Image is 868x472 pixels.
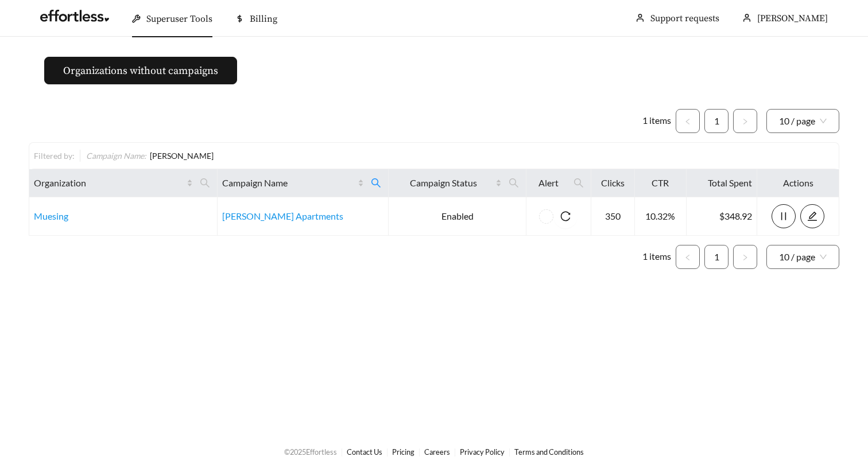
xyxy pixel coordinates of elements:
div: Filtered by: [34,150,80,162]
a: edit [800,210,824,221]
button: reload [553,204,578,228]
a: [PERSON_NAME] Apartments [222,210,343,221]
a: 1 [705,245,728,268]
button: left [676,109,700,133]
li: 1 items [642,245,671,269]
span: [PERSON_NAME] [150,151,214,161]
span: © 2025 Effortless [284,447,337,457]
span: search [509,178,519,188]
span: search [573,178,584,188]
span: reload [553,211,578,221]
li: Previous Page [676,245,700,269]
a: 1 [705,110,728,132]
a: Privacy Policy [460,447,505,457]
td: 10.32% [635,197,687,236]
li: Previous Page [676,109,700,133]
span: search [569,174,588,192]
td: 350 [591,197,635,236]
span: right [742,254,749,261]
span: left [684,118,691,125]
span: Campaign Name : [86,151,146,161]
li: Next Page [733,109,757,133]
span: search [366,174,386,192]
span: search [200,178,210,188]
div: Page Size [766,109,839,133]
th: CTR [635,169,687,197]
span: Campaign Name [222,176,356,190]
span: Superuser Tools [146,13,212,25]
td: $348.92 [687,197,757,236]
button: right [733,109,757,133]
span: Organization [34,176,184,190]
li: 1 [704,245,728,269]
a: Terms and Conditions [514,447,584,457]
button: pause [772,204,796,228]
span: right [742,118,749,125]
span: search [195,174,215,192]
span: edit [801,211,824,221]
button: right [733,245,757,269]
span: search [504,174,524,192]
span: Alert [531,176,567,190]
a: Contact Us [347,447,382,457]
li: Next Page [733,245,757,269]
li: 1 items [642,109,671,133]
th: Total Spent [687,169,757,197]
span: search [371,178,381,188]
a: Careers [424,447,450,457]
a: Support requests [650,13,719,24]
li: 1 [704,109,728,133]
button: left [676,245,700,269]
button: Organizations without campaigns [44,57,237,84]
a: Pricing [392,447,414,457]
span: pause [772,211,795,221]
th: Actions [757,169,839,197]
span: Campaign Status [393,176,493,190]
th: Clicks [591,169,635,197]
span: [PERSON_NAME] [757,13,828,24]
span: 10 / page [779,245,827,268]
span: 10 / page [779,110,827,132]
span: left [684,254,691,261]
span: Billing [250,13,277,25]
a: Muesing [34,210,68,221]
button: edit [800,204,824,228]
div: Page Size [766,245,839,269]
td: Enabled [389,197,526,236]
span: Organizations without campaigns [63,63,218,79]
